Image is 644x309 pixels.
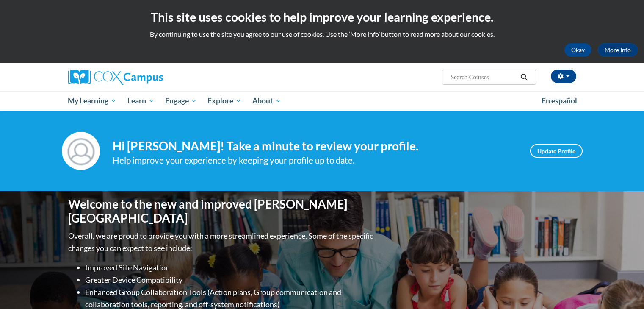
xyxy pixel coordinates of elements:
[517,72,530,82] button: Search
[450,72,517,82] input: Search Courses
[252,96,281,106] span: About
[6,30,638,39] p: By continuing to use the site you agree to our use of cookies. Use the ‘More info’ button to read...
[598,43,638,57] a: More Info
[165,96,197,106] span: Engage
[68,197,375,225] h1: Welcome to the new and improved [PERSON_NAME][GEOGRAPHIC_DATA]
[68,70,163,85] img: Cox Campus
[85,262,375,274] li: Improved Site Navigation
[530,144,583,158] a: Update Profile
[536,92,583,110] a: En español
[6,8,638,25] h2: This site uses cookies to help improve your learning experience.
[68,70,229,85] a: Cox Campus
[113,139,517,153] h4: Hi [PERSON_NAME]! Take a minute to review your profile.
[68,96,116,106] span: My Learning
[62,132,100,170] img: Profile Image
[63,91,122,111] a: My Learning
[85,274,375,286] li: Greater Device Compatibility
[160,91,202,111] a: Engage
[202,91,247,111] a: Explore
[113,153,517,167] div: Help improve your experience by keeping your profile up to date.
[551,70,576,83] button: Account Settings
[55,91,589,111] div: Main menu
[207,96,241,106] span: Explore
[564,43,591,57] button: Okay
[122,91,160,111] a: Learn
[68,230,375,254] p: Overall, we are proud to provide you with a more streamlined experience. Some of the specific cha...
[247,91,287,111] a: About
[127,96,154,106] span: Learn
[542,96,577,105] span: En español
[610,275,637,302] iframe: Button to launch messaging window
